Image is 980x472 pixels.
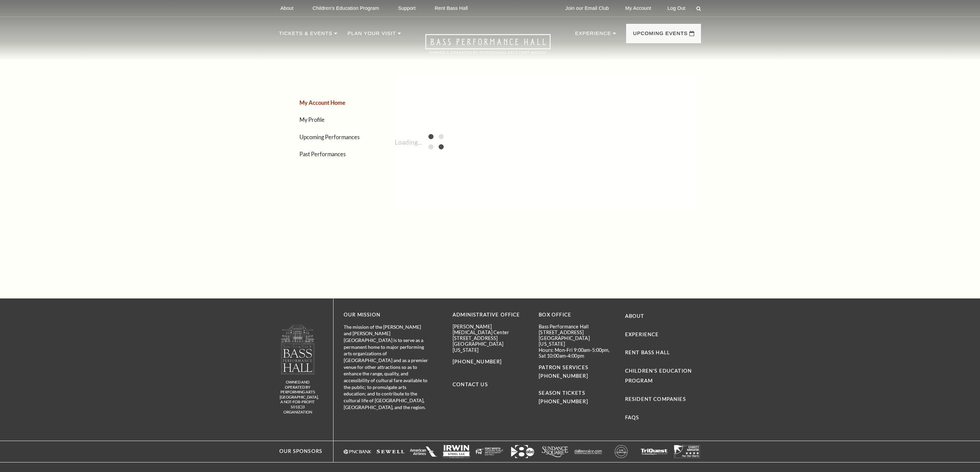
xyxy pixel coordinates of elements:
[453,358,528,366] p: [PHONE_NUMBER]
[453,381,488,387] a: Contact Us
[453,311,528,319] p: Administrative Office
[279,29,332,42] p: Tickets & Events
[347,29,396,42] p: Plan Your Visit
[509,445,536,458] img: wfaa2.png
[344,324,429,411] p: The mission of the [PERSON_NAME] and [PERSON_NAME][GEOGRAPHIC_DATA] is to serve as a permanent ho...
[539,311,615,319] p: BOX OFFICE
[476,445,503,458] img: fwtpid-websitefooter-117x55.png
[344,445,371,458] img: pncbank_websitefooter_117x55.png
[273,447,322,456] p: Our Sponsors
[607,445,635,458] img: kimcrawford-websitefooter-117x55.png
[398,5,416,11] p: Support
[625,349,670,355] a: Rent Bass Hall
[453,341,528,353] p: [GEOGRAPHIC_DATA][US_STATE]
[625,414,639,420] a: FAQs
[625,313,644,319] a: About
[625,396,686,402] a: Resident Companies
[312,5,379,11] p: Children's Education Program
[575,29,611,42] p: Experience
[453,324,528,336] p: [PERSON_NAME][MEDICAL_DATA] Center
[539,380,615,406] p: SEASON TICKETS [PHONE_NUMBER]
[539,347,615,359] p: Hours: Mon-Fri 9:00am-5:00pm, Sat 10:00am-4:00pm
[453,335,528,341] p: [STREET_ADDRESS]
[625,331,659,337] a: Experience
[344,311,429,319] p: OUR MISSION
[280,5,293,11] p: About
[299,116,325,123] a: My Profile
[443,445,470,458] img: irwinsteel_websitefooter_117x55.png
[299,151,346,157] a: Past Performances
[539,335,615,347] p: [GEOGRAPHIC_DATA][US_STATE]
[539,329,615,335] p: [STREET_ADDRESS]
[625,368,692,384] a: Children's Education Program
[640,445,668,458] img: triquest_footer_logo.png
[541,445,569,458] img: sundance117x55.png
[299,134,360,140] a: Upcoming Performances
[280,380,315,414] p: owned and operated by Performing Arts [GEOGRAPHIC_DATA], A NOT-FOR-PROFIT 501(C)3 ORGANIZATION
[299,99,345,106] a: My Account Home
[673,445,701,458] img: charitynavlogo2.png
[435,5,468,11] p: Rent Bass Hall
[539,363,615,380] p: PATRON SERVICES [PHONE_NUMBER]
[410,445,437,458] img: aa_stacked2_117x55.png
[280,324,315,374] img: logo-footer.png
[574,445,602,458] img: dallasvoice117x55.png
[377,445,404,458] img: sewell-revised_117x55.png
[539,324,615,329] p: Bass Performance Hall
[633,29,688,42] p: Upcoming Events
